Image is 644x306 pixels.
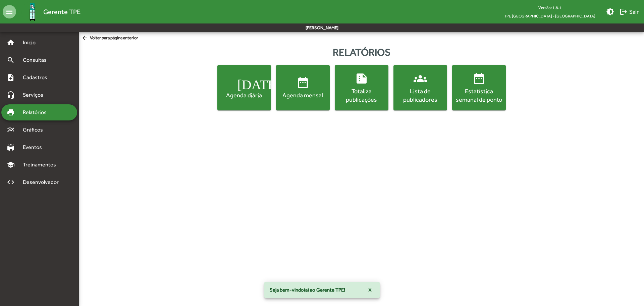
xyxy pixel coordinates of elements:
[21,1,43,23] img: Logo
[19,56,55,64] span: Consultas
[237,76,251,89] mat-icon: [DATE]
[472,72,486,85] mat-icon: date_range
[368,284,372,296] span: X
[19,73,56,82] span: Cadastros
[3,5,16,18] mat-icon: menu
[82,35,90,42] mat-icon: arrow_back
[7,56,15,64] mat-icon: search
[499,3,601,12] div: Versão: 1.8.1
[43,6,80,17] span: Gerente TPE
[219,91,270,99] div: Agenda diária
[453,87,504,104] div: Estatística semanal de ponto
[617,6,641,18] button: Sair
[7,108,15,116] mat-icon: print
[355,72,368,85] mat-icon: summarize
[270,287,345,293] span: Seja bem-vindo(a) ao Gerente TPE!
[19,39,45,47] span: Início
[499,12,601,20] span: TPE [GEOGRAPHIC_DATA] - [GEOGRAPHIC_DATA]
[7,39,15,47] mat-icon: home
[393,65,447,110] button: Lista de publicadores
[336,87,387,104] div: Totaliza publicações
[277,91,328,99] div: Agenda mensal
[296,76,310,89] mat-icon: date_range
[19,91,52,99] span: Serviços
[19,108,55,116] span: Relatórios
[620,8,628,16] mat-icon: logout
[276,65,330,110] button: Agenda mensal
[79,45,644,60] div: Relatórios
[16,1,80,23] a: Gerente TPE
[217,65,271,110] button: Agenda diária
[363,284,377,296] button: X
[7,73,15,82] mat-icon: note_add
[452,65,506,110] button: Estatística semanal de ponto
[395,87,446,104] div: Lista de publicadores
[82,35,138,42] span: Voltar para página anterior
[7,91,15,99] mat-icon: headset_mic
[414,72,427,85] mat-icon: groups
[335,65,388,110] button: Totaliza publicações
[606,8,614,16] mat-icon: brightness_medium
[620,6,639,18] span: Sair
